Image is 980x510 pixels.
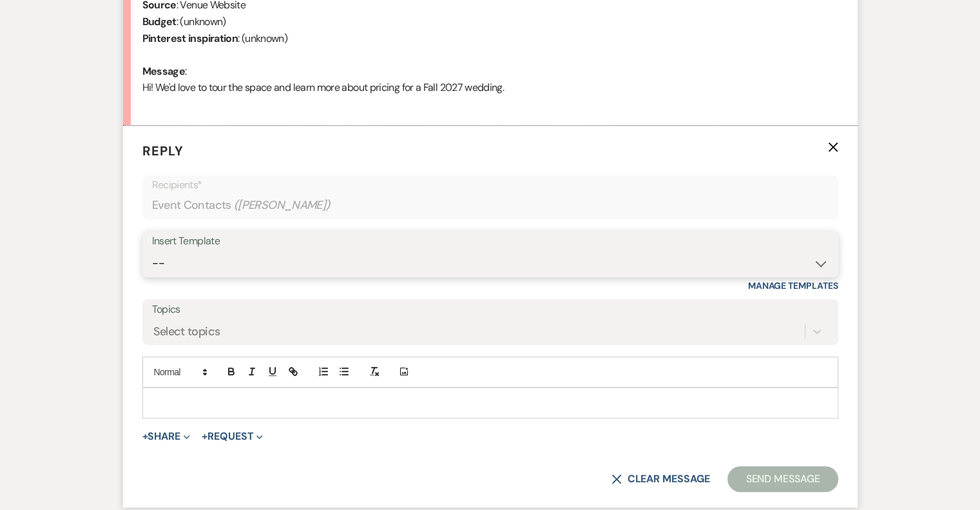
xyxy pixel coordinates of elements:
[142,431,148,442] span: +
[202,431,207,442] span: +
[748,280,838,291] a: Manage Templates
[152,177,829,193] p: Recipients*
[142,142,184,159] span: Reply
[202,431,263,442] button: Request
[152,193,829,218] div: Event Contacts
[142,15,177,28] b: Budget
[142,431,191,442] button: Share
[611,474,709,484] button: Clear message
[152,232,829,251] div: Insert Template
[152,300,829,319] label: Topics
[153,322,220,340] div: Select topics
[142,64,186,78] b: Message
[727,466,838,492] button: Send Message
[142,32,238,45] b: Pinterest inspiration
[234,197,331,214] span: ( [PERSON_NAME] )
